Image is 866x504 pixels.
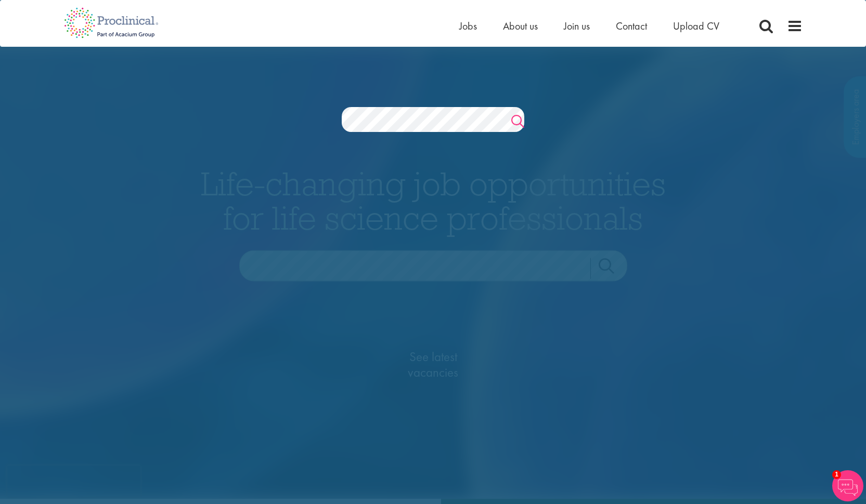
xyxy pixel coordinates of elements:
a: Contact [616,19,647,33]
a: Job search submit button [511,112,524,133]
a: About us [503,19,538,33]
span: 1 [832,470,841,479]
a: Jobs [459,19,477,33]
img: Chatbot [832,470,863,501]
a: Join us [564,19,590,33]
a: Upload CV [673,19,719,33]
